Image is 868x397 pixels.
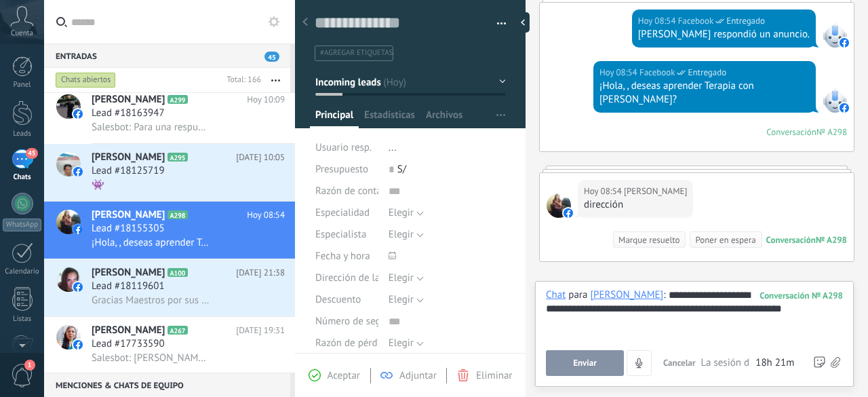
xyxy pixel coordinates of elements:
span: La sesión de mensajería finaliza en: [701,356,753,370]
span: Elegir [389,228,414,241]
span: Dirección de la clínica [315,273,411,283]
img: facebook-sm.svg [840,38,849,48]
button: Elegir [389,289,424,311]
div: WhatsApp [3,219,41,231]
button: Cancelar [658,350,701,376]
span: Hoy 10:09 [247,93,285,107]
div: Total: 166 [221,73,261,87]
span: Gracias Maestros por sus hermosas enseñanzas !!! [92,294,210,307]
span: Principal [315,109,353,128]
span: : [663,288,665,302]
div: Usuario resp. [315,137,378,159]
span: A299 [167,95,187,104]
div: Razón de pérdida [315,333,378,354]
span: Adjuntar [399,369,437,382]
span: Lead #18119601 [92,280,165,293]
span: [PERSON_NAME] [92,208,165,222]
span: Facebook [823,88,847,113]
a: avataricon[PERSON_NAME]A100[DATE] 21:38Lead #18119601Gracias Maestros por sus hermosas enseñanzas... [44,259,295,316]
div: Razón de contacto [315,181,378,202]
div: [PERSON_NAME] respondió un anuncio. [638,28,810,41]
span: Elegir [389,337,414,349]
div: Entradas [44,43,290,68]
span: [PERSON_NAME] [92,324,165,337]
div: Hoy 08:54 [584,185,624,198]
span: para [568,288,587,302]
div: Menciones & Chats de equipo [44,373,290,397]
span: Cuenta [11,29,33,38]
span: Lorenza Ramos Ugas [547,193,571,218]
span: 18h 21m [755,356,794,370]
div: Conversación [766,234,816,246]
span: Aceptar [328,369,360,382]
img: facebook-sm.svg [840,103,849,113]
span: [PERSON_NAME] [92,93,165,107]
span: [DATE] 19:31 [236,324,285,337]
div: № A298 [816,234,847,246]
span: Razón de pérdida [315,338,391,348]
span: Archivos [426,109,462,128]
div: Presupuesto [315,159,378,181]
a: avataricon[PERSON_NAME]A295[DATE] 10:05Lead #18125719👾 [44,144,295,201]
button: Elegir [389,267,424,289]
span: A295 [167,153,187,162]
span: Razón de contacto [315,186,395,196]
img: icon [73,282,83,292]
span: Facebook [678,14,714,28]
img: icon [73,225,83,234]
div: Hoy 08:54 [638,14,678,28]
span: [DATE] 21:38 [236,266,285,280]
span: [DATE] 10:05 [236,151,285,164]
img: icon [73,340,83,349]
div: Descuento [315,289,378,311]
span: S/ [397,163,406,176]
span: Eliminar [476,369,512,382]
button: Elegir [389,333,424,354]
span: Lead #18125719 [92,164,165,178]
div: Panel [3,81,42,90]
span: Entregado [688,66,726,79]
span: A100 [167,268,187,277]
div: Poner en espera [695,233,755,246]
div: № A298 [816,126,847,138]
div: Hoy 08:54 [599,66,639,79]
div: Listas [3,315,42,324]
div: Chats [3,173,42,182]
span: Facebook [639,66,675,79]
div: Leads [3,130,42,138]
span: A267 [167,326,187,335]
span: Especialista [315,229,366,240]
span: Lead #18155305 [92,222,165,235]
span: [PERSON_NAME] [92,266,165,280]
span: Usuario resp. [315,141,372,154]
a: avataricon[PERSON_NAME]A299Hoy 10:09Lead #18163947Salesbot: Para una respuesta más rápida y direc... [44,86,295,143]
div: Fecha y hora [315,246,378,267]
span: 1 [24,360,35,371]
span: Presupuesto [315,163,368,176]
div: Número de seguro [315,311,378,333]
span: A298 [167,210,187,219]
div: Chats abiertos [56,72,116,88]
button: Enviar [546,350,624,376]
img: icon [73,167,83,176]
div: Conversación [766,126,816,138]
span: 45 [264,52,279,62]
span: Lead #18163947 [92,107,165,120]
span: Salesbot: [PERSON_NAME], ¿quieres recibir novedades y promociones de la Escuela Cetim? Déjanos tu... [92,352,210,364]
div: Especialidad [315,202,378,224]
span: Elegir [389,293,414,306]
span: Lorenza Ramos Ugas [624,185,687,198]
span: [PERSON_NAME] [92,151,165,164]
span: 45 [26,148,37,159]
div: Lorenza Ramos Ugas [590,288,663,301]
span: Especialidad [315,208,370,218]
span: Cancelar [663,357,696,368]
span: #agregar etiquetas [320,48,393,58]
span: Enviar [573,358,597,368]
div: Especialista [315,224,378,246]
img: facebook-sm.svg [564,208,573,218]
button: Elegir [389,202,424,224]
span: Elegir [389,271,414,284]
a: avataricon[PERSON_NAME]A267[DATE] 19:31Lead #17733590Salesbot: [PERSON_NAME], ¿quieres recibir no... [44,317,295,374]
div: 298 [759,290,843,301]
